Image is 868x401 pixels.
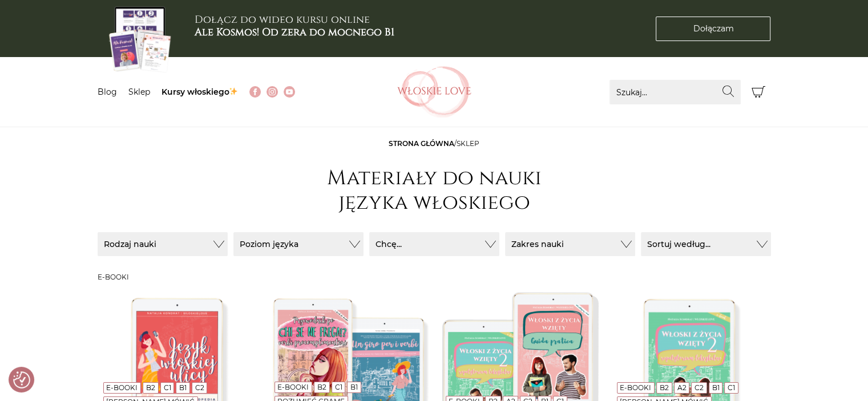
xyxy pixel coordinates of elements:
a: Strona główna [389,139,454,148]
span: sklep [457,139,479,148]
input: Szukaj... [609,80,741,104]
a: C1 [728,383,735,392]
a: E-booki [277,383,309,391]
a: B2 [660,383,669,392]
span: / [389,139,479,148]
button: Sortuj według... [641,232,771,256]
b: Ale Kosmos! Od zera do mocnego B1 [195,25,394,39]
a: E-booki [620,383,651,392]
a: C2 [695,383,704,392]
img: ✨ [229,87,237,95]
button: Rodzaj nauki [98,232,228,256]
a: Dołączam [656,17,770,41]
a: B2 [146,383,155,392]
a: B2 [317,383,326,391]
a: C2 [195,383,204,392]
button: Preferencje co do zgód [13,371,30,388]
a: Kursy włoskiego [162,87,239,97]
img: Włoskielove [397,66,471,118]
a: Sklep [128,87,150,97]
h1: Materiały do nauki języka włoskiego [320,166,548,215]
span: Dołączam [693,23,733,35]
button: Zakres nauki [505,232,635,256]
a: B1 [712,383,720,392]
button: Chcę... [369,232,499,256]
h3: Dołącz do wideo kursu online [195,14,394,38]
a: E-booki [106,383,138,392]
a: B1 [350,383,358,391]
a: A2 [677,383,686,392]
img: Revisit consent button [13,371,30,388]
button: Koszyk [746,80,771,104]
a: C1 [334,383,342,391]
button: Poziom języka [233,232,364,256]
a: B1 [179,383,187,392]
a: Blog [98,87,117,97]
a: C1 [163,383,171,392]
h3: E-booki [98,273,771,281]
